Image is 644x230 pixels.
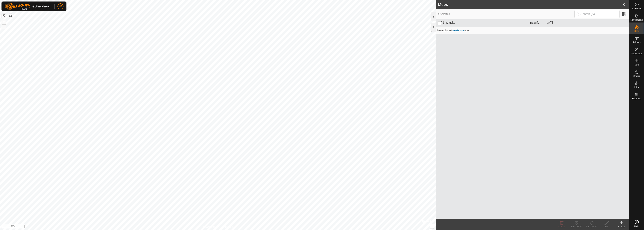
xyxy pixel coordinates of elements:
a: Help [629,219,644,229]
span: Help [634,225,639,228]
a: create one [452,29,464,32]
h2: Mobs [438,2,623,7]
span: 0 selected [438,12,574,16]
th: VP [545,19,629,27]
span: 0 [623,2,625,7]
p-sorticon: Activate to sort [537,22,540,25]
div: Turn Off VP [569,225,584,228]
div: Edit [599,225,614,228]
div: Turn On VP [584,225,599,228]
span: i [432,225,432,228]
input: Search (S) [574,10,620,18]
button: Reset Map [2,13,6,18]
span: Neckbands [631,52,642,55]
button: + [2,20,6,24]
span: Animals [633,41,641,43]
span: Notifications [631,19,643,21]
div: Create [614,225,629,228]
span: VPs [634,64,639,66]
th: Head [529,19,545,27]
p-sorticon: Activate to sort [452,22,455,25]
img: Gallagher Logo [4,3,51,10]
span: Delete [558,225,565,228]
button: – [2,25,6,29]
button: i [430,224,434,228]
span: Status [633,75,640,77]
span: MS [59,4,63,8]
span: Infra [634,86,639,88]
th: Mob [445,19,529,27]
span: Mobs [634,30,639,32]
td: No mobs yet now. [436,27,629,34]
p-sorticon: Activate to sort [550,22,553,25]
span: Heatmap [632,97,641,100]
button: Map Layers [8,14,13,18]
a: Privacy Policy [203,225,217,229]
span: Schedules [631,7,642,10]
a: Contact Us [222,225,233,229]
p-sorticon: Activate to sort [441,22,444,25]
